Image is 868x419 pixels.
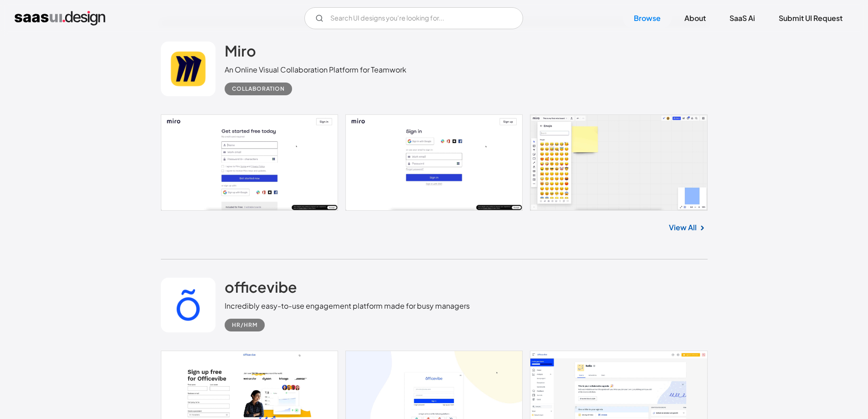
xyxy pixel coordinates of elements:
[719,8,766,28] a: SaaS Ai
[304,7,523,29] input: Search UI designs you're looking for...
[669,222,697,233] a: View All
[225,41,256,60] h2: Miro
[673,8,717,28] a: About
[768,8,853,28] a: Submit UI Request
[225,278,297,300] a: officevibe
[304,7,523,29] form: Email Form
[225,300,470,311] div: Incredibly easy-to-use engagement platform made for busy managers
[15,11,105,26] a: home
[623,8,672,28] a: Browse
[232,320,257,331] div: HR/HRM
[225,41,256,64] a: Miro
[232,83,285,94] div: Collaboration
[225,64,406,75] div: An Online Visual Collaboration Platform for Teamwork
[225,278,297,296] h2: officevibe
